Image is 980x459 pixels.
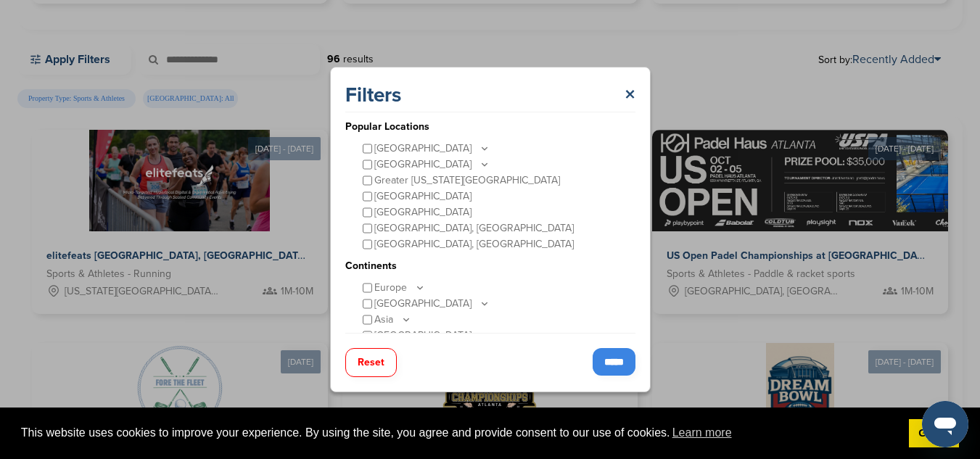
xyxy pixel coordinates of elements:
a: learn more about cookies [670,422,734,444]
iframe: Button to launch messaging window [922,401,968,447]
p: [GEOGRAPHIC_DATA] [374,141,490,157]
p: [GEOGRAPHIC_DATA], [GEOGRAPHIC_DATA] [374,220,574,236]
a: × [625,82,635,108]
div: Filters [345,82,635,112]
p: [GEOGRAPHIC_DATA] [374,204,472,220]
p: [GEOGRAPHIC_DATA] [374,157,490,173]
p: [GEOGRAPHIC_DATA] [374,189,472,204]
p: Europe [374,280,426,296]
p: [GEOGRAPHIC_DATA] [374,296,490,312]
p: Asia [374,312,412,328]
button: Reset [345,348,397,377]
h3: Popular Locations [345,119,628,135]
span: This website uses cookies to improve your experience. By using the site, you agree and provide co... [21,422,897,444]
p: [GEOGRAPHIC_DATA] [374,328,490,344]
a: dismiss cookie message [909,419,959,448]
p: Greater [US_STATE][GEOGRAPHIC_DATA] [374,173,560,189]
p: [GEOGRAPHIC_DATA], [GEOGRAPHIC_DATA] [374,236,574,252]
h3: Continents [345,258,628,274]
